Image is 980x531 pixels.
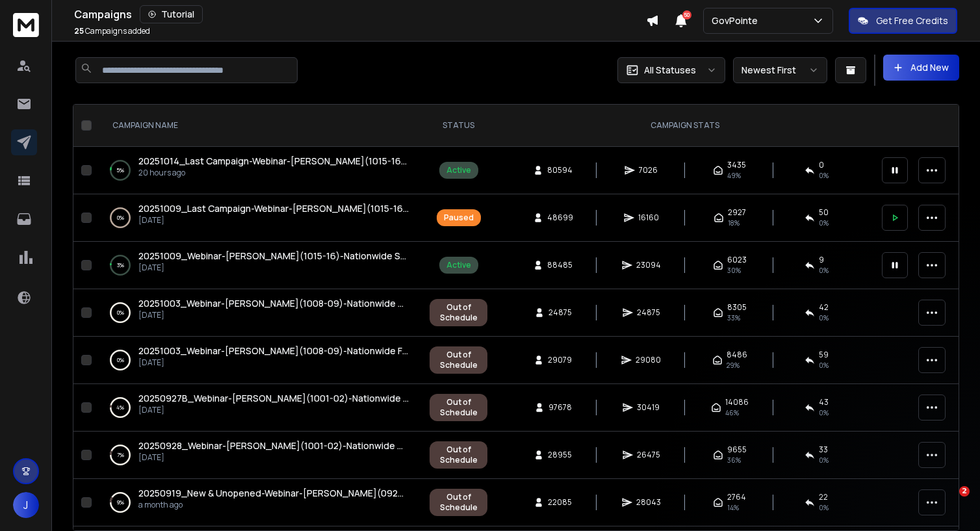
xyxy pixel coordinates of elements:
p: GovPointe [712,14,763,27]
p: [DATE] [138,452,409,463]
a: 20251003_Webinar-[PERSON_NAME](1008-09)-Nationwide Security Service Contracts [138,297,409,310]
span: 9 [819,255,824,265]
span: 0 % [819,218,829,228]
span: 14 % [727,502,739,513]
p: 4 % [116,401,124,414]
td: 0%20251003_Webinar-[PERSON_NAME](1008-09)-Nationwide Security Service Contracts[DATE] [97,289,422,337]
div: Campaigns [74,5,646,23]
th: CAMPAIGN NAME [97,105,422,147]
p: 9 % [117,496,124,509]
button: Add New [883,55,959,81]
span: 2764 [727,492,746,502]
p: 5 % [116,164,124,177]
span: 16160 [638,213,659,223]
span: 30419 [637,402,660,413]
span: 80594 [547,165,573,175]
p: Campaigns added [74,26,150,36]
span: 0 % [819,313,829,323]
button: Get Free Credits [849,8,957,34]
td: 3%20251009_Webinar-[PERSON_NAME](1015-16)-Nationwide Security Service Contracts[DATE] [97,242,422,289]
span: 0 % [819,502,829,513]
span: 22085 [548,497,572,508]
span: 88485 [547,260,573,270]
div: Active [446,260,471,270]
td: 0%20251003_Webinar-[PERSON_NAME](1008-09)-Nationwide Facility Support Contracts[DATE] [97,337,422,384]
td: 4%20250927B_Webinar-[PERSON_NAME](1001-02)-Nationwide Facility Support Contracts[DATE] [97,384,422,432]
span: 18 % [728,218,740,228]
span: 7026 [639,165,658,175]
span: 48699 [547,213,573,223]
span: 43 [819,397,829,408]
span: 8305 [727,302,747,313]
span: 50 [682,10,691,19]
span: 14086 [725,397,749,408]
a: 20251003_Webinar-[PERSON_NAME](1008-09)-Nationwide Facility Support Contracts [138,344,409,357]
p: 0 % [117,354,124,367]
div: Paused [444,213,474,223]
span: 20251003_Webinar-[PERSON_NAME](1008-09)-Nationwide Facility Support Contracts [138,344,510,357]
td: 5%20251014_Last Campaign-Webinar-[PERSON_NAME](1015-16)-Nationwide Facility Support Contracts20 h... [97,147,422,194]
p: 7 % [117,448,124,461]
a: 20251009_Webinar-[PERSON_NAME](1015-16)-Nationwide Security Service Contracts [138,250,409,263]
span: 20250928_Webinar-[PERSON_NAME](1001-02)-Nationwide Marketing Support Contracts [138,439,523,452]
span: 24875 [548,307,572,318]
p: 3 % [117,259,124,272]
a: 20250927B_Webinar-[PERSON_NAME](1001-02)-Nationwide Facility Support Contracts [138,392,409,405]
a: 20250928_Webinar-[PERSON_NAME](1001-02)-Nationwide Marketing Support Contracts [138,439,409,452]
span: 49 % [727,170,741,181]
td: 0%20251009_Last Campaign-Webinar-[PERSON_NAME](1015-16)-Nationwide Facility Support Contracts[DATE] [97,194,422,242]
button: Newest First [733,57,827,83]
span: 29 % [727,360,740,370]
p: [DATE] [138,263,409,273]
td: 9%20250919_New & Unopened-Webinar-[PERSON_NAME](0924-25)-Nationwide Marketing Support Contractsa ... [97,479,422,526]
p: [DATE] [138,357,409,368]
span: 20250919_New & Unopened-Webinar-[PERSON_NAME](0924-25)-Nationwide Marketing Support Contracts [138,487,602,499]
a: 20251009_Last Campaign-Webinar-[PERSON_NAME](1015-16)-Nationwide Facility Support Contracts [138,202,409,215]
span: 25 [74,25,84,36]
p: All Statuses [644,64,696,77]
p: 0 % [117,211,124,224]
span: 3435 [727,160,746,170]
div: Active [446,165,471,175]
div: Out of Schedule [437,350,480,370]
button: J [13,492,39,518]
span: 0 % [819,170,829,181]
span: 59 [819,350,829,360]
span: 20251009_Webinar-[PERSON_NAME](1015-16)-Nationwide Security Service Contracts [138,250,511,262]
span: 28955 [548,450,572,460]
span: 20251009_Last Campaign-Webinar-[PERSON_NAME](1015-16)-Nationwide Facility Support Contracts [138,202,574,214]
span: 0 % [819,265,829,276]
span: 30 % [727,265,741,276]
span: 0 % [819,360,829,370]
p: 20 hours ago [138,168,409,178]
span: 20251014_Last Campaign-Webinar-[PERSON_NAME](1015-16)-Nationwide Facility Support Contracts [138,155,572,167]
span: 24875 [637,307,660,318]
span: 29079 [548,355,572,365]
span: 2927 [728,207,746,218]
div: Out of Schedule [437,302,480,323]
span: 20250927B_Webinar-[PERSON_NAME](1001-02)-Nationwide Facility Support Contracts [138,392,515,404]
p: [DATE] [138,405,409,415]
p: 0 % [117,306,124,319]
span: 2 [959,486,970,497]
a: 20251014_Last Campaign-Webinar-[PERSON_NAME](1015-16)-Nationwide Facility Support Contracts [138,155,409,168]
p: a month ago [138,500,409,510]
button: Tutorial [140,5,203,23]
p: Get Free Credits [876,14,948,27]
span: 6023 [727,255,747,265]
span: 20251003_Webinar-[PERSON_NAME](1008-09)-Nationwide Security Service Contracts [138,297,515,309]
p: [DATE] [138,310,409,320]
iframe: Intercom live chat [933,486,964,517]
span: 42 [819,302,829,313]
span: 33 % [727,313,740,323]
span: 22 [819,492,828,502]
span: 50 [819,207,829,218]
span: 29080 [636,355,661,365]
a: 20250919_New & Unopened-Webinar-[PERSON_NAME](0924-25)-Nationwide Marketing Support Contracts [138,487,409,500]
td: 7%20250928_Webinar-[PERSON_NAME](1001-02)-Nationwide Marketing Support Contracts[DATE] [97,432,422,479]
span: 28043 [636,497,661,508]
span: 0 [819,160,824,170]
div: Out of Schedule [437,445,480,465]
span: 23094 [636,260,661,270]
